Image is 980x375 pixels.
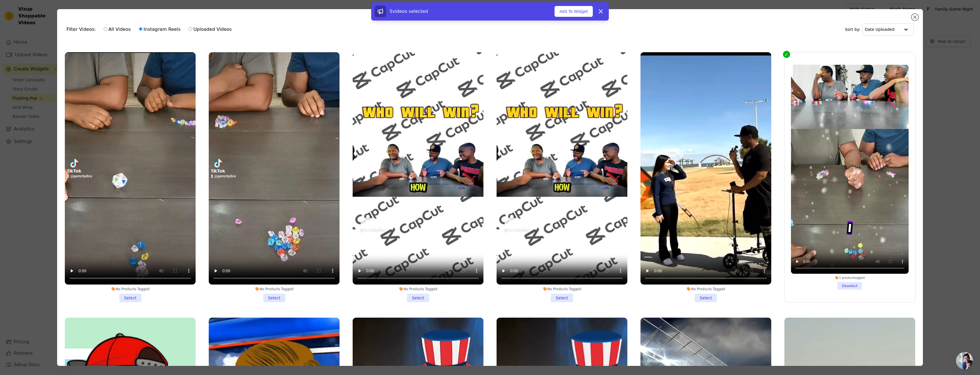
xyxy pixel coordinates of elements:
div: No Products Tagged [497,287,627,291]
div: No Products Tagged [640,287,771,291]
label: Instagram Reels [138,26,181,33]
span: 5 videos selected [389,9,428,14]
div: Sort by: [845,23,914,35]
div: Filter Videos: [66,23,235,36]
div: No Products Tagged [353,287,483,291]
div: No Products Tagged [209,287,340,291]
label: Uploaded Videos [188,26,232,33]
div: No Products Tagged [65,287,196,291]
div: Open chat [956,352,973,369]
button: Add To Widget [555,6,593,17]
div: 1 product tagged [791,276,909,280]
label: All Videos [103,26,131,33]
